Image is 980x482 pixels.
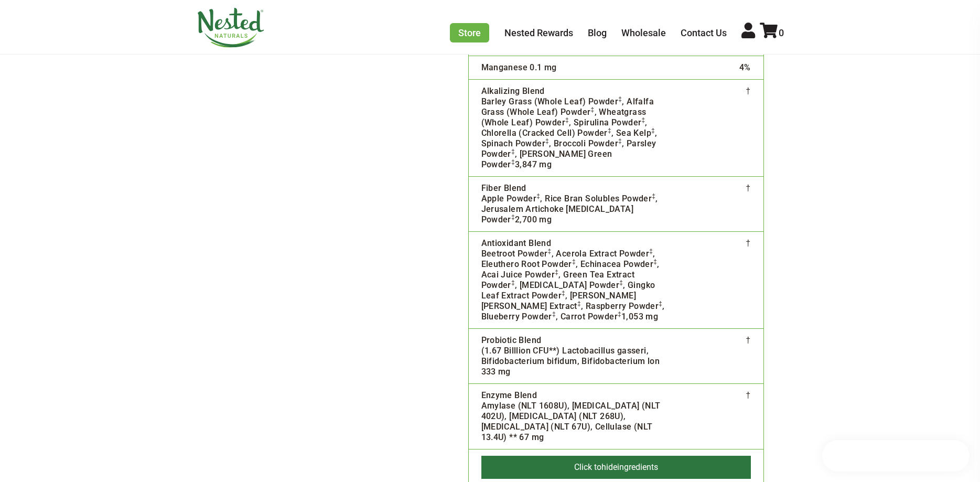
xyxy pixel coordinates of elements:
[511,148,515,155] sup: ‡
[678,177,763,232] td: †
[659,300,662,307] sup: ‡
[450,23,489,42] a: Store
[618,310,621,318] sup: ‡
[652,192,655,200] sup: ‡
[591,106,595,113] sup: ‡
[618,137,622,145] sup: ‡
[601,462,617,472] span: hide
[653,258,657,265] sup: ‡
[822,440,970,472] iframe: Button to open loyalty program pop-up
[678,329,763,384] td: †
[469,177,679,232] td: Fiber Blend Apple Powder , Rice Bran Solubles Powder , Jerusalem Artichoke [MEDICAL_DATA] Powder ...
[678,384,763,449] td: †
[545,137,549,145] sup: ‡
[760,27,784,38] a: 0
[651,127,655,134] sup: ‡
[678,232,763,329] td: †
[197,8,265,48] img: Nested Naturals
[469,56,679,80] td: Manganese 0.1 mg
[511,213,515,221] sup: ‡
[649,248,653,255] sup: ‡
[504,27,573,38] a: Nested Rewards
[641,116,645,124] sup: ‡
[681,27,727,38] a: Contact Us
[552,310,556,318] sup: ‡
[511,279,515,286] sup: ‡
[619,279,623,286] sup: ‡
[618,95,622,103] sup: ‡
[469,232,679,329] td: Antioxidant Blend Beetroot Powder , Acerola Extract Powder , Eleuthero Root Powder , Echinacea Po...
[469,384,679,449] td: Enzyme Blend Amylase (NLT 1608U), [MEDICAL_DATA] (NLT 402U), [MEDICAL_DATA] (NLT 268U), [MEDICAL_...
[469,80,679,177] td: Alkalizing Blend Barley Grass (Whole Leaf) Powder , Alfalfa Grass (Whole Leaf) Powder , Wheatgras...
[779,27,784,38] span: 0
[577,300,581,307] sup: ‡
[548,248,552,255] sup: ‡
[678,80,763,177] td: †
[511,158,515,166] sup: ‡
[481,456,751,479] button: Click tohideingredients
[608,127,611,134] sup: ‡
[469,329,679,384] td: Probiotic Blend (1.67 Billlion CFU**) Lactobacillus gasseri, Bifidobacterium bifidum, Bifidobacte...
[621,27,666,38] a: Wholesale
[565,116,569,124] sup: ‡
[572,258,576,265] sup: ‡
[678,56,763,80] td: 4%
[588,27,607,38] a: Blog
[562,290,565,297] sup: ‡
[555,269,558,276] sup: ‡
[536,192,540,200] sup: ‡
